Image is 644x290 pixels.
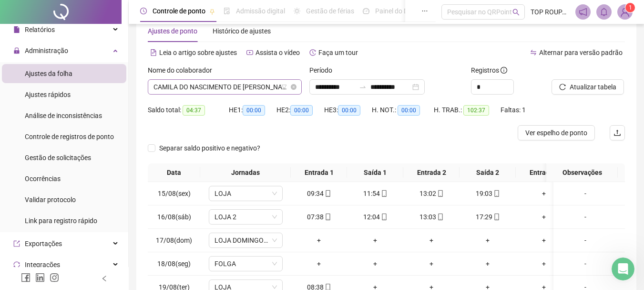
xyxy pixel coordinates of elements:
[363,8,369,14] span: dashboard
[407,188,456,199] div: 13:02
[156,236,192,244] span: 17/08(dom)
[13,261,20,268] span: sync
[629,4,632,11] span: 1
[512,9,520,16] span: search
[272,237,277,243] span: down
[246,49,253,56] span: youtube
[295,188,343,199] div: 09:34
[407,258,456,269] div: +
[492,214,500,220] span: mobile
[612,258,634,280] iframe: Intercom live chat
[398,105,420,116] span: 00:00
[463,188,512,199] div: 19:03
[407,235,456,246] div: +
[25,70,72,77] span: Ajustes da folha
[351,235,399,246] div: +
[291,163,347,182] th: Entrada 1
[150,49,157,56] span: file-text
[213,26,271,36] div: Histórico de ajustes
[276,105,324,116] div: HE 2:
[25,112,102,119] span: Análise de inconsistências
[272,191,277,196] span: down
[272,261,277,267] span: down
[539,49,623,56] span: Alternar para versão padrão
[25,261,60,269] span: Integrações
[148,65,218,75] label: Nome do colaborador
[25,154,91,161] span: Gestão de solicitações
[492,190,500,197] span: mobile
[148,26,197,36] div: Ajustes de ponto
[224,8,230,14] span: file-done
[372,105,434,116] div: H. NOT.:
[324,214,331,220] span: mobile
[570,82,616,92] span: Atualizar tabela
[552,79,624,95] button: Atualizar tabela
[375,7,412,15] span: Painel do DP
[229,105,276,116] div: HE 1:
[520,258,568,269] div: +
[25,175,61,183] span: Ocorrências
[434,105,501,116] div: H. TRAB.:
[281,84,287,90] span: filter
[347,163,403,182] th: Saída 1
[236,7,285,15] span: Admissão digital
[463,258,512,269] div: +
[613,129,621,137] span: upload
[157,260,191,268] span: 18/08(seg)
[295,258,343,269] div: +
[338,105,360,116] span: 00:00
[463,235,512,246] div: +
[25,196,76,204] span: Validar protocolo
[215,233,277,247] span: LOJA DOMINGO 2
[550,167,614,178] span: Observações
[295,235,343,246] div: +
[13,47,20,54] span: lock
[21,273,31,282] span: facebook
[148,163,200,182] th: Data
[530,49,537,56] span: swap
[501,67,507,74] span: info-circle
[436,190,444,197] span: mobile
[309,49,316,56] span: history
[215,257,277,271] span: FOLGA
[209,9,215,14] span: pushpin
[531,7,570,17] span: TOP ROUPAS 12 LTDA
[471,65,507,75] span: Registros
[159,49,237,56] span: Leia o artigo sobre ajustes
[625,3,635,12] sup: Atualize o seu contato no menu Meus Dados
[518,125,595,140] button: Ver espelho de ponto
[324,190,331,197] span: mobile
[306,7,354,15] span: Gestão de férias
[295,212,343,222] div: 07:38
[557,235,613,246] div: -
[148,105,229,116] div: Saldo total:
[520,212,568,222] div: +
[101,275,108,282] span: left
[579,8,587,16] span: notification
[407,212,456,222] div: 13:03
[50,273,59,282] span: instagram
[153,7,205,15] span: Controle de ponto
[140,8,147,14] span: clock-circle
[359,83,367,91] span: swap-right
[25,26,55,33] span: Relatórios
[403,163,460,182] th: Entrada 2
[318,49,358,56] span: Faça um tour
[157,213,191,221] span: 16/08(sáb)
[13,26,20,33] span: file
[25,240,62,247] span: Exportações
[600,8,608,16] span: bell
[557,212,613,222] div: -
[520,188,568,199] div: +
[13,240,20,247] span: export
[436,214,444,220] span: mobile
[324,105,372,116] div: HE 3:
[380,214,388,220] span: mobile
[158,190,191,197] span: 15/08(sex)
[557,188,613,199] div: -
[25,91,71,98] span: Ajustes rápidos
[200,163,291,182] th: Jornadas
[559,84,566,90] span: reload
[272,284,277,290] span: down
[463,212,512,222] div: 17:29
